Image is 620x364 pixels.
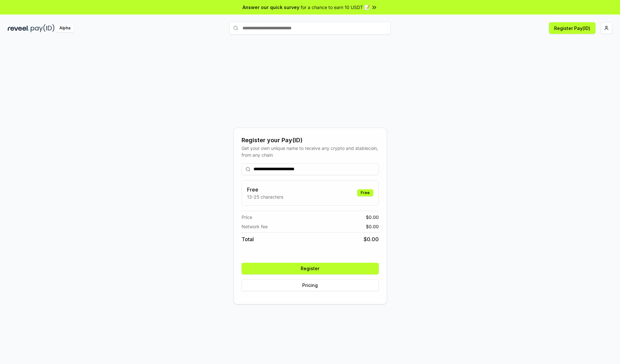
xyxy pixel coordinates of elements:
[247,193,283,200] p: 13-25 characters
[242,223,268,230] span: Network fee
[242,145,379,158] div: Get your own unique name to receive any crypto and stablecoin, from any chain
[366,223,379,230] span: $ 0.00
[243,4,299,11] span: Answer our quick survey
[247,186,283,193] h3: Free
[357,189,373,196] div: Free
[366,214,379,221] span: $ 0.00
[242,280,379,291] button: Pricing
[56,24,74,32] div: Alpha
[549,22,595,34] button: Register Pay(ID)
[8,24,29,32] img: reveel_dark
[31,24,55,32] img: pay_id
[301,4,370,11] span: for a chance to earn 10 USDT 📝
[242,136,379,145] div: Register your Pay(ID)
[242,235,254,243] span: Total
[242,214,252,221] span: Price
[242,263,379,274] button: Register
[364,235,379,243] span: $ 0.00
